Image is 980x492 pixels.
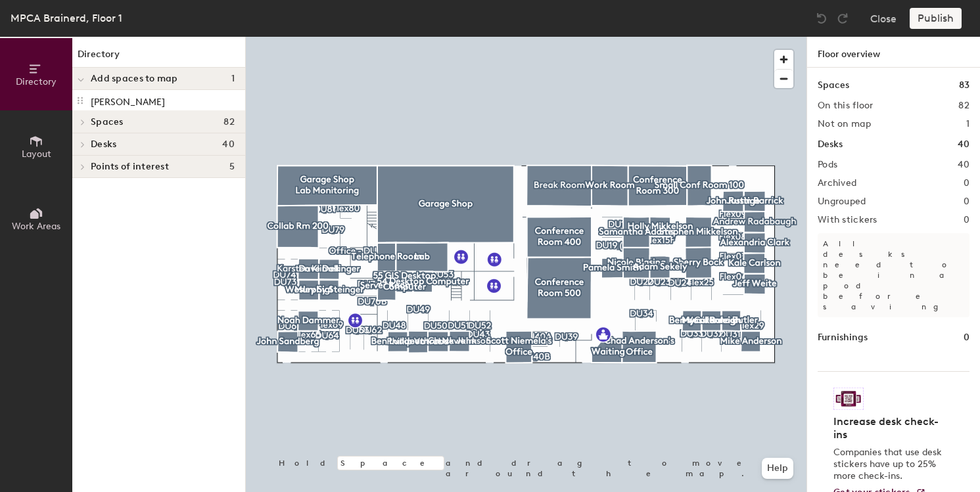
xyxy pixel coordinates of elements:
img: Undo [815,12,828,25]
span: 40 [222,139,235,150]
h2: 82 [958,101,969,111]
img: Sticker logo [833,388,864,410]
span: Points of interest [91,162,169,172]
h2: 40 [958,160,969,170]
span: Add spaces to map [91,74,178,84]
p: [PERSON_NAME] [91,93,165,108]
h1: Directory [72,47,245,68]
h2: Ungrouped [818,196,866,207]
h1: 0 [964,330,969,345]
p: All desks need to be in a pod before saving [818,233,969,317]
h1: Furnishings [818,330,868,345]
h2: 0 [964,196,969,207]
h2: Archived [818,178,856,189]
h1: Floor overview [807,37,980,68]
span: 5 [229,162,235,172]
h4: Increase desk check-ins [833,415,946,441]
h2: 0 [964,215,969,225]
span: Directory [16,76,57,87]
h1: 40 [958,137,969,152]
button: Help [762,458,793,479]
button: Close [870,8,897,29]
span: Desks [91,139,116,150]
h2: Pods [818,160,837,170]
h2: On this floor [818,101,874,111]
h2: 1 [966,119,969,129]
img: Redo [836,12,849,25]
span: Layout [22,148,51,160]
span: Work Areas [12,221,60,232]
h2: 0 [964,178,969,189]
span: 1 [231,74,235,84]
p: Companies that use desk stickers have up to 25% more check-ins. [833,447,946,482]
h1: Desks [818,137,843,152]
div: MPCA Brainerd, Floor 1 [11,10,122,26]
h2: With stickers [818,215,877,225]
span: 82 [223,117,235,127]
span: Spaces [91,117,124,127]
h1: 83 [959,78,969,93]
h2: Not on map [818,119,871,129]
h1: Spaces [818,78,849,93]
